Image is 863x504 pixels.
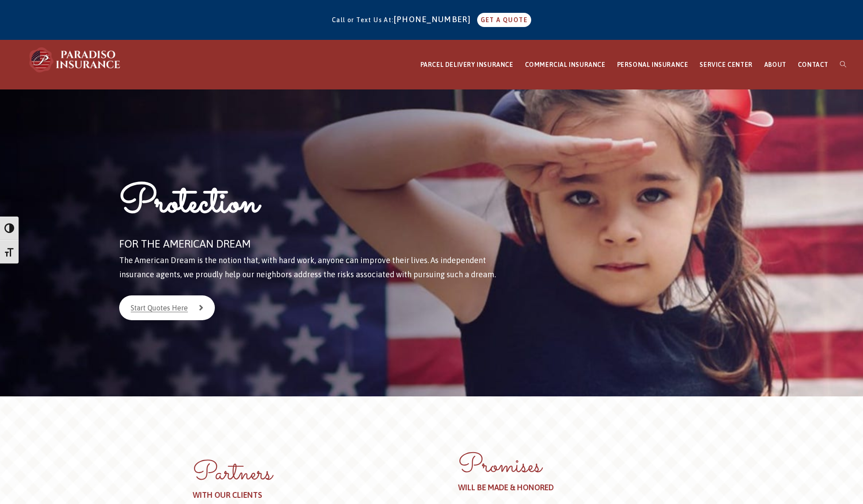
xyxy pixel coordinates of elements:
a: COMMERCIAL INSURANCE [519,40,611,89]
a: [PHONE_NUMBER] [394,15,475,24]
span: COMMERCIAL INSURANCE [525,61,606,68]
a: SERVICE CENTER [694,40,758,89]
a: Start Quotes Here [119,295,215,320]
a: PARCEL DELIVERY INSURANCE [415,40,519,89]
span: ABOUT [764,61,786,68]
span: Call or Text Us At: [332,16,394,23]
strong: WITH OUR CLIENTS [193,490,262,500]
h2: Promises [458,457,684,494]
a: ABOUT [758,40,792,89]
a: GET A QUOTE [477,13,531,27]
span: PERSONAL INSURANCE [617,61,688,68]
span: The American Dream is the notion that, with hard work, anyone can improve their lives. As indepen... [119,256,496,279]
span: FOR THE AMERICAN DREAM [119,238,251,250]
img: Paradiso Insurance [27,47,124,73]
span: SERVICE CENTER [700,61,752,68]
strong: WILL BE MADE & HONORED [458,483,554,492]
a: CONTACT [792,40,834,89]
h1: Protection [119,178,498,234]
h2: Partners [193,465,405,502]
a: PERSONAL INSURANCE [611,40,694,89]
span: CONTACT [798,61,828,68]
span: PARCEL DELIVERY INSURANCE [420,61,513,68]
